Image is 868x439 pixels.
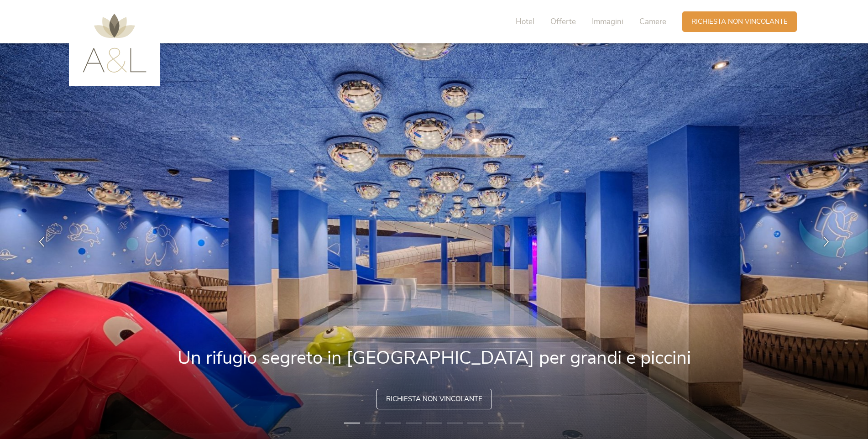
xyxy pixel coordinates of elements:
[516,16,534,27] span: Hotel
[691,17,788,26] span: Richiesta non vincolante
[592,16,623,27] span: Immagini
[550,16,576,27] span: Offerte
[386,394,482,404] span: Richiesta non vincolante
[83,14,146,73] img: AMONTI & LUNARIS Wellnessresort
[639,16,666,27] span: Camere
